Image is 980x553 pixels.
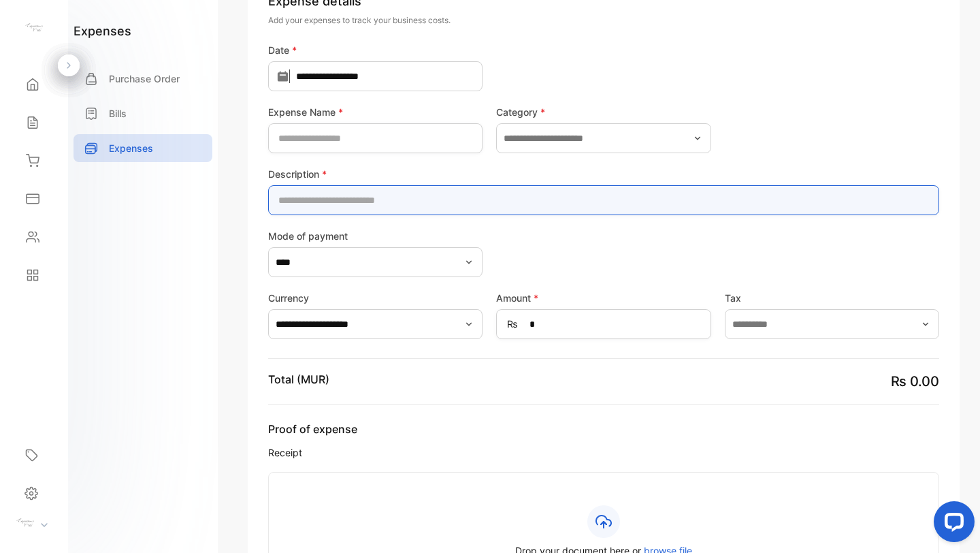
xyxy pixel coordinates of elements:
p: Total (MUR) [268,371,329,388]
a: Bills [73,99,212,127]
p: Bills [109,106,127,121]
label: Description [268,167,939,181]
h1: expenses [73,22,131,40]
label: Date [268,43,483,57]
p: Add your expenses to track your business costs. [268,14,939,27]
img: profile [15,513,35,533]
p: Purchase Order [109,72,180,86]
label: Currency [268,291,483,305]
label: Mode of payment [268,229,483,243]
span: Receipt [268,445,939,460]
a: Expenses [73,134,212,162]
label: Tax [725,291,939,305]
label: Expense Name [268,105,483,119]
label: Amount [496,291,710,305]
span: ₨ 0.00 [891,373,939,390]
a: Purchase Order [73,65,212,93]
img: logo [24,18,44,38]
p: Expenses [109,141,153,155]
label: Category [496,105,710,119]
iframe: LiveChat chat widget [923,496,980,553]
span: Proof of expense [268,421,939,437]
span: ₨ [507,317,518,331]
